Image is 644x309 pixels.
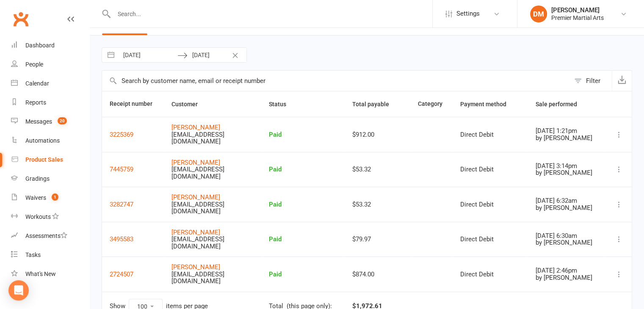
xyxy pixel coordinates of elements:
[352,201,403,208] div: $53.32
[110,130,133,140] button: 3225369
[171,263,220,271] a: [PERSON_NAME]
[25,42,55,49] div: Dashboard
[228,47,243,63] button: Clear Dates
[269,99,296,109] button: Status
[171,101,207,108] span: Customer
[11,226,89,246] a: Assessments
[25,194,46,201] div: Waivers
[188,48,246,62] input: To
[58,117,67,124] span: 20
[11,246,89,265] a: Tasks
[456,4,480,23] span: Settings
[25,137,60,144] div: Automations
[536,127,597,135] div: [DATE] 1:21pm
[10,8,31,30] a: Clubworx
[269,201,337,208] div: Paid
[352,236,403,243] div: $79.97
[11,169,89,188] a: Gradings
[11,188,89,207] a: Waivers 1
[269,236,337,243] div: Paid
[8,280,29,301] div: Open Intercom Messenger
[102,71,570,91] input: Search by customer name, email or receipt number
[269,131,337,138] div: Paid
[171,166,248,180] div: [EMAIL_ADDRESS][DOMAIN_NAME]
[11,36,89,55] a: Dashboard
[52,193,58,201] span: 1
[536,232,597,240] div: [DATE] 6:30am
[269,271,337,278] div: Paid
[110,269,133,279] button: 2724507
[25,232,67,239] div: Assessments
[11,74,89,93] a: Calendar
[536,239,597,246] div: by [PERSON_NAME]
[460,101,516,108] span: Payment method
[269,101,296,108] span: Status
[11,55,89,74] a: People
[536,135,597,142] div: by [PERSON_NAME]
[25,99,46,106] div: Reports
[11,93,89,112] a: Reports
[25,61,43,68] div: People
[536,274,597,281] div: by [PERSON_NAME]
[536,267,597,274] div: [DATE] 2:46pm
[110,164,133,174] button: 7445759
[460,236,520,243] div: Direct Debit
[119,48,177,62] input: From
[536,99,586,109] button: Sale performed
[110,199,133,210] button: 3282747
[171,236,248,250] div: [EMAIL_ADDRESS][DOMAIN_NAME]
[25,80,49,87] div: Calendar
[111,8,432,20] input: Search...
[536,204,597,212] div: by [PERSON_NAME]
[460,131,520,138] div: Direct Debit
[171,271,248,285] div: [EMAIL_ADDRESS][DOMAIN_NAME]
[352,271,403,278] div: $874.00
[171,201,248,215] div: [EMAIL_ADDRESS][DOMAIN_NAME]
[460,271,520,278] div: Direct Debit
[11,207,89,226] a: Workouts
[25,251,41,258] div: Tasks
[11,150,89,169] a: Product Sales
[25,213,51,220] div: Workouts
[460,201,520,208] div: Direct Debit
[536,169,597,177] div: by [PERSON_NAME]
[25,156,63,163] div: Product Sales
[110,234,133,244] button: 3495583
[460,166,520,173] div: Direct Debit
[352,101,398,108] span: Total payable
[102,91,164,117] th: Receipt number
[171,131,248,145] div: [EMAIL_ADDRESS][DOMAIN_NAME]
[25,270,56,277] div: What's New
[171,159,220,166] a: [PERSON_NAME]
[269,166,337,173] div: Paid
[11,265,89,284] a: What's New
[460,99,516,109] button: Payment method
[25,175,50,182] div: Gradings
[352,166,403,173] div: $53.32
[11,112,89,131] a: Messages 20
[352,131,403,138] div: $912.00
[171,124,220,131] a: [PERSON_NAME]
[551,6,604,14] div: [PERSON_NAME]
[171,99,207,109] button: Customer
[352,99,398,109] button: Total payable
[11,131,89,150] a: Automations
[171,229,220,236] a: [PERSON_NAME]
[25,118,52,125] div: Messages
[530,6,547,22] div: DM
[586,76,600,86] div: Filter
[536,163,597,170] div: [DATE] 3:14pm
[171,193,220,201] a: [PERSON_NAME]
[410,91,453,117] th: Category
[536,101,586,108] span: Sale performed
[570,71,612,91] button: Filter
[103,48,119,62] button: Interact with the calendar and add the check-in date for your trip.
[551,14,604,22] div: Premier Martial Arts
[536,197,597,204] div: [DATE] 6:32am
